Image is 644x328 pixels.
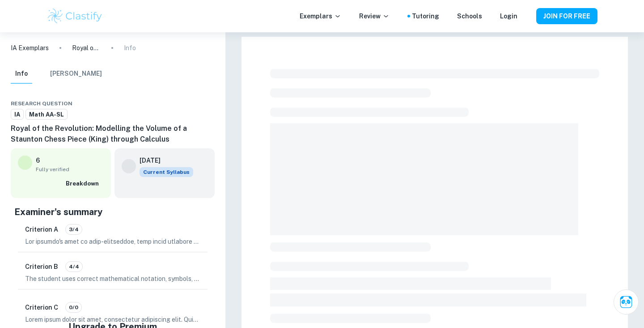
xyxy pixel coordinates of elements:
a: IA Exemplars [11,43,49,53]
a: Schools [457,11,482,21]
h6: Criterion B [25,262,58,272]
button: Help and Feedback [525,14,529,18]
a: Login [500,11,517,21]
p: Royal of the Revolution: Modelling the Volume of a Staunton Chess Piece (King) through Calculus [72,43,101,53]
span: 3/4 [66,225,82,233]
span: Math AA-SL [26,110,67,119]
h6: Royal of the Revolution: Modelling the Volume of a Staunton Chess Piece (King) through Calculus [11,123,215,145]
a: Tutoring [412,11,439,21]
span: IA [11,110,23,119]
p: 6 [36,155,40,165]
p: Review [359,11,390,21]
img: Clastify logo [47,7,103,25]
span: Fully verified [36,165,104,173]
button: Info [11,64,32,84]
div: Download [190,98,197,109]
button: Breakdown [64,177,104,190]
a: IA [11,109,24,120]
h5: Examiner's summary [14,205,211,219]
h6: Criterion A [25,224,58,234]
div: Share [181,98,188,109]
p: Lor ipsumdo's amet co adip-elitseddoe, temp incid utlabore etdolorem al enimadminimv, quis, nos e... [25,237,200,246]
div: Bookmark [199,98,206,109]
button: [PERSON_NAME] [50,64,102,84]
button: Ask Clai [614,289,639,315]
p: Exemplars [300,11,341,21]
div: Report issue [208,98,215,109]
div: This exemplar is based on the current syllabus. Feel free to refer to it for inspiration/ideas wh... [140,167,193,177]
span: Research question [11,99,72,108]
p: Info [124,43,136,53]
a: Math AA-SL [25,109,68,120]
button: JOIN FOR FREE [536,8,597,24]
p: The student uses correct mathematical notation, symbols, and terminology consistently and accurat... [25,274,200,284]
h6: [DATE] [140,155,186,165]
span: Current Syllabus [140,167,193,177]
span: 4/4 [66,263,82,271]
